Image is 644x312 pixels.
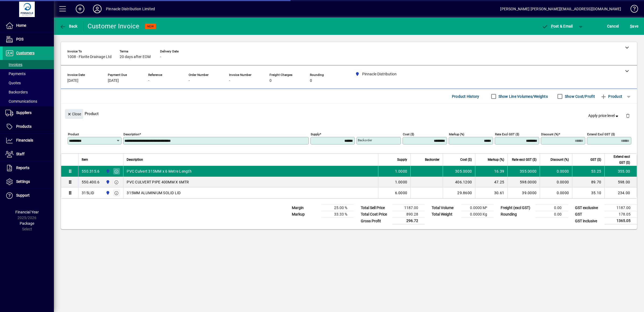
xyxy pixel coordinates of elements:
button: Profile [89,4,106,14]
mat-label: Backorder [358,138,372,142]
div: Pinnacle Distribution Limited [106,5,155,13]
td: 25.00 % [321,205,354,211]
td: 35.10 [572,187,604,198]
span: Product [600,92,622,101]
button: Product [598,92,625,101]
td: Total Cost Price [358,211,392,218]
td: 29.8600 [443,187,475,198]
div: 39.0000 [511,190,536,196]
a: Payments [3,69,54,78]
span: GST ($) [590,157,601,163]
td: 355.00 [604,166,637,177]
a: POS [3,33,54,46]
td: 0.00 [536,211,568,218]
span: S [630,24,632,28]
td: 53.25 [572,166,604,177]
label: Show Line Volumes/Weights [497,94,548,99]
td: 234.00 [604,187,637,198]
mat-label: Description [123,132,139,136]
td: 47.25 [475,177,507,187]
div: 315LID [82,190,94,196]
td: Margin [289,205,321,211]
button: Delete [621,109,634,122]
td: 1365.05 [605,218,637,224]
td: 0.0000 [540,177,572,187]
div: 550.400.6 [82,179,99,185]
span: Item [82,157,88,163]
button: Apply price level [586,111,622,121]
span: - [160,55,161,59]
span: 1.0000 [395,169,407,174]
div: Customer Invoice [88,22,140,31]
span: 1.0000 [395,179,407,185]
span: [DATE] [108,79,119,83]
td: 33.33 % [321,211,354,218]
span: Cost ($) [460,157,472,163]
span: 20 days after EOM [120,55,151,59]
label: Show Cost/Profit [564,94,595,99]
app-page-header-button: Close [64,111,85,116]
td: 305.0000 [443,166,475,177]
span: 315MM ALUMINIUM SOLID LID [127,190,181,196]
td: GST [572,211,605,218]
td: 89.70 [572,177,604,187]
span: Product History [452,92,479,101]
span: Markup (%) [488,157,504,163]
td: 0.0000 [540,187,572,198]
a: Home [3,19,54,32]
button: Add [71,4,89,14]
span: ave [630,22,638,31]
span: 0 [269,79,272,83]
app-page-header-button: Delete [621,113,634,118]
td: 178.05 [605,211,637,218]
span: Cancel [607,22,619,31]
a: Invoices [3,60,54,69]
td: Gross Profit [358,218,392,224]
span: POS [16,37,23,41]
span: Suppliers [16,110,32,115]
td: 0.0000 Kg [461,211,494,218]
a: Settings [3,175,54,189]
td: 0.0000 [540,166,572,177]
button: Product History [450,92,482,101]
td: Total Sell Price [358,205,392,211]
td: Total Weight [429,211,461,218]
span: Backorder [425,157,439,163]
span: PVC CULVERT PIPE 400MM X 6MTR [127,179,189,185]
mat-label: Supply [311,132,320,136]
span: P [551,24,553,28]
a: Staff [3,147,54,161]
a: Products [3,120,54,133]
a: Knowledge Base [626,1,637,19]
span: Back [60,24,78,28]
div: [PERSON_NAME] [PERSON_NAME][EMAIL_ADDRESS][DOMAIN_NAME] [500,5,621,13]
span: Customers [16,51,34,55]
button: Post & Email [539,21,576,31]
span: Pinnacle Distribution [104,168,110,174]
td: Freight (excl GST) [498,205,536,211]
app-page-header-button: Back [54,21,84,31]
td: GST inclusive [572,218,605,224]
span: Payments [5,72,26,76]
div: 550.315.6 [82,169,99,174]
div: 355.0000 [511,169,536,174]
td: 598.00 [604,177,637,187]
span: 1008 - Florite Drainage Ltd [67,55,112,59]
span: Pinnacle Distribution [104,190,110,196]
span: Backorders [5,90,28,94]
td: 296.72 [392,218,425,224]
td: 406.1200 [443,177,475,187]
span: ost & Email [542,24,573,28]
span: Products [16,124,32,129]
span: 6.0000 [395,190,407,196]
span: Package [20,221,34,226]
td: 1187.00 [392,205,425,211]
span: NEW [147,25,154,28]
mat-label: Product [68,132,79,136]
button: Close [65,109,83,119]
a: Financials [3,134,54,147]
span: Discount (%) [550,157,569,163]
a: Suppliers [3,106,54,120]
span: Description [127,157,143,163]
span: Staff [16,152,25,156]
